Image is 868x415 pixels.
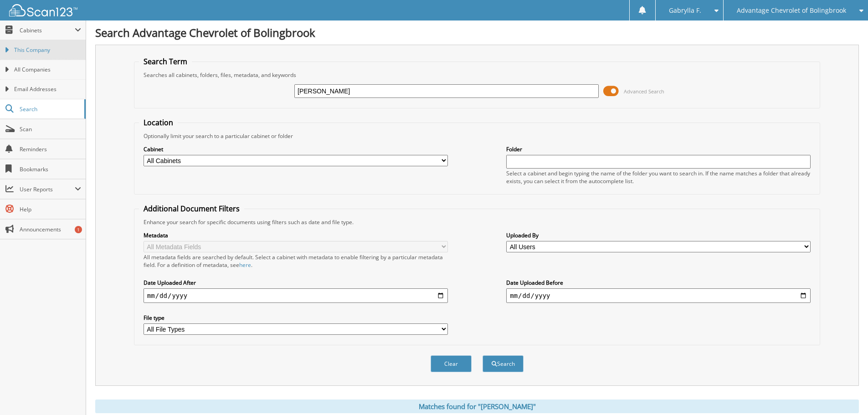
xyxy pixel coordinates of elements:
[239,261,251,269] a: here
[14,66,81,74] span: All Companies
[144,253,448,269] div: All metadata fields are searched by default. Select a cabinet with metadata to enable filtering b...
[431,355,472,372] button: Clear
[506,231,811,239] label: Uploaded By
[75,226,82,233] div: 1
[9,4,77,16] img: scan123-logo-white.svg
[483,355,524,372] button: Search
[144,314,448,322] label: File type
[144,231,448,239] label: Metadata
[737,8,846,13] span: Advantage Chevrolet of Bolingbrook
[14,85,81,93] span: Email Addresses
[139,56,192,67] legend: Search Term
[506,288,811,303] input: end
[14,46,81,54] span: This Company
[139,132,815,140] div: Optionally limit your search to a particular cabinet or folder
[506,279,811,287] label: Date Uploaded Before
[139,118,178,128] legend: Location
[20,165,81,173] span: Bookmarks
[144,279,448,287] label: Date Uploaded After
[20,225,81,233] span: Announcements
[144,145,448,153] label: Cabinet
[20,205,81,213] span: Help
[20,26,75,34] span: Cabinets
[669,8,701,13] span: Gabrylla F.
[139,218,815,226] div: Enhance your search for specific documents using filters such as date and file type.
[20,145,81,153] span: Reminders
[624,88,664,95] span: Advanced Search
[139,204,244,214] legend: Additional Document Filters
[144,288,448,303] input: start
[20,185,75,193] span: User Reports
[20,105,80,113] span: Search
[95,400,859,413] div: Matches found for "[PERSON_NAME]"
[506,145,811,153] label: Folder
[95,25,859,40] h1: Search Advantage Chevrolet of Bolingbrook
[20,125,81,133] span: Scan
[506,169,811,185] div: Select a cabinet and begin typing the name of the folder you want to search in. If the name match...
[139,71,815,79] div: Searches all cabinets, folders, files, metadata, and keywords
